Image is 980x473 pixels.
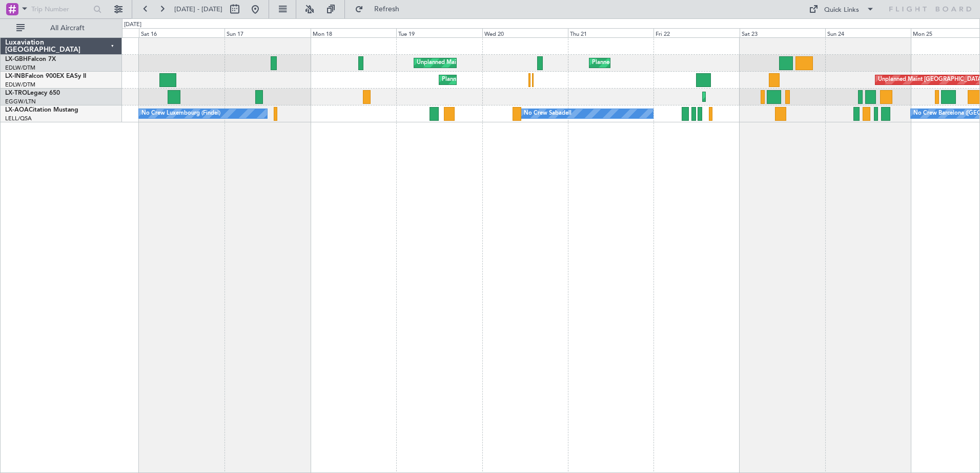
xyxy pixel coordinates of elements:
[141,106,220,121] div: No Crew Luxembourg (Findel)
[27,25,108,32] span: All Aircraft
[825,28,911,37] div: Sun 24
[396,28,482,37] div: Tue 19
[5,115,32,122] a: LELL/QSA
[5,107,78,113] a: LX-AOACitation Mustang
[482,28,568,37] div: Wed 20
[11,20,111,36] button: All Aircraft
[5,90,60,96] a: LX-TROLegacy 650
[592,55,706,71] div: Planned Maint Nice ([GEOGRAPHIC_DATA])
[524,106,571,121] div: No Crew Sabadell
[224,28,310,37] div: Sun 17
[5,73,25,79] span: LX-INB
[5,64,35,72] a: EDLW/DTM
[174,5,222,14] span: [DATE] - [DATE]
[654,28,739,37] div: Fri 22
[804,1,880,17] button: Quick Links
[5,98,36,105] a: EGGW/LTN
[139,28,224,37] div: Sat 16
[5,56,28,62] span: LX-GBH
[365,6,409,13] span: Refresh
[5,56,56,62] a: LX-GBHFalcon 7X
[311,28,396,37] div: Mon 18
[350,1,412,17] button: Refresh
[417,55,585,71] div: Unplanned Maint [GEOGRAPHIC_DATA] ([GEOGRAPHIC_DATA])
[31,2,90,17] input: Trip Number
[824,5,859,15] div: Quick Links
[5,90,27,96] span: LX-TRO
[568,28,654,37] div: Thu 21
[740,28,825,37] div: Sat 23
[5,107,29,113] span: LX-AOA
[442,72,526,88] div: Planned Maint Geneva (Cointrin)
[5,73,86,79] a: LX-INBFalcon 900EX EASy II
[5,81,35,89] a: EDLW/DTM
[124,20,141,29] div: [DATE]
